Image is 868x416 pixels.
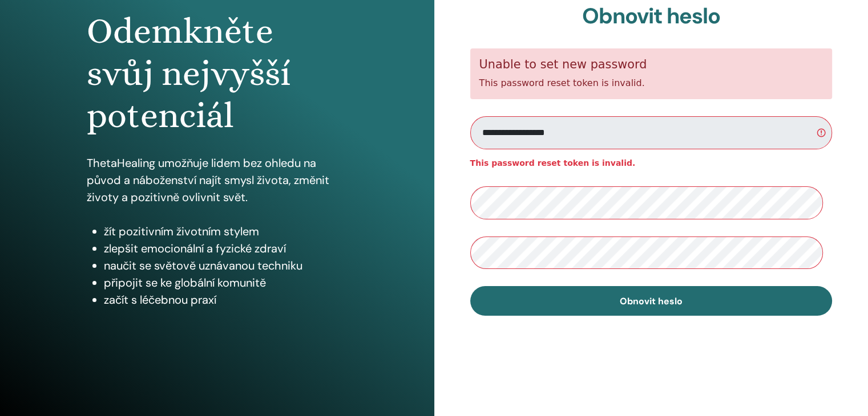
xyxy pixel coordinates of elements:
[470,48,833,99] div: This password reset token is invalid.
[87,10,348,137] h1: Odemkněte svůj nejvyšší potenciál
[470,286,833,316] button: Obnovit heslo
[479,58,823,72] h5: Unable to set new password
[104,274,348,291] li: připojit se ke globální komunitě
[470,158,636,168] strong: This password reset token is invalid.
[104,223,348,240] li: žít pozitivním životním stylem
[470,3,833,30] h2: Obnovit heslo
[104,257,348,274] li: naučit se světově uznávanou techniku
[620,295,683,307] span: Obnovit heslo
[87,154,348,206] p: ThetaHealing umožňuje lidem bez ohledu na původ a náboženství najít smysl života, změnit životy a...
[104,240,348,257] li: zlepšit emocionální a fyzické zdraví
[104,291,348,308] li: začít s léčebnou praxí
